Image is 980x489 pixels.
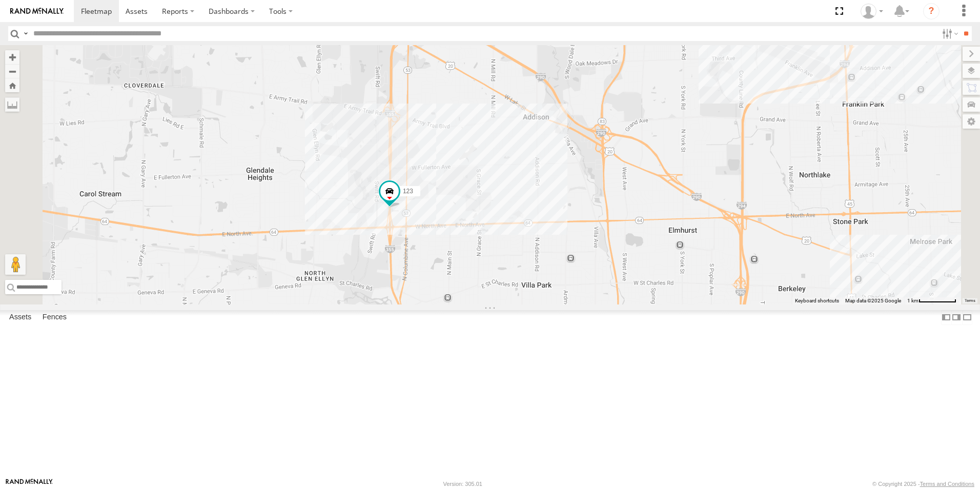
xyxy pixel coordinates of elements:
[951,310,962,325] label: Dock Summary Table to the Right
[923,3,940,19] i: ?
[5,97,19,112] label: Measure
[941,310,951,325] label: Dock Summary Table to the Left
[403,188,413,195] span: 123
[443,481,482,487] div: Version: 305.01
[962,310,972,325] label: Hide Summary Table
[845,298,901,303] span: Map data ©2025 Google
[22,26,30,41] label: Search Query
[10,8,64,15] img: rand-logo.svg
[857,4,887,19] div: Ed Pruneda
[872,481,974,487] div: © Copyright 2025 -
[904,297,959,304] button: Map Scale: 1 km per 70 pixels
[5,78,19,92] button: Zoom Home
[795,297,839,304] button: Keyboard shortcuts
[4,310,36,324] label: Assets
[938,26,960,41] label: Search Filter Options
[37,310,72,324] label: Fences
[6,479,53,489] a: Visit our Website
[965,299,975,303] a: Terms
[5,50,19,64] button: Zoom in
[5,64,19,78] button: Zoom out
[907,298,918,303] span: 1 km
[920,481,974,487] a: Terms and Conditions
[963,114,980,129] label: Map Settings
[5,254,26,275] button: Drag Pegman onto the map to open Street View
